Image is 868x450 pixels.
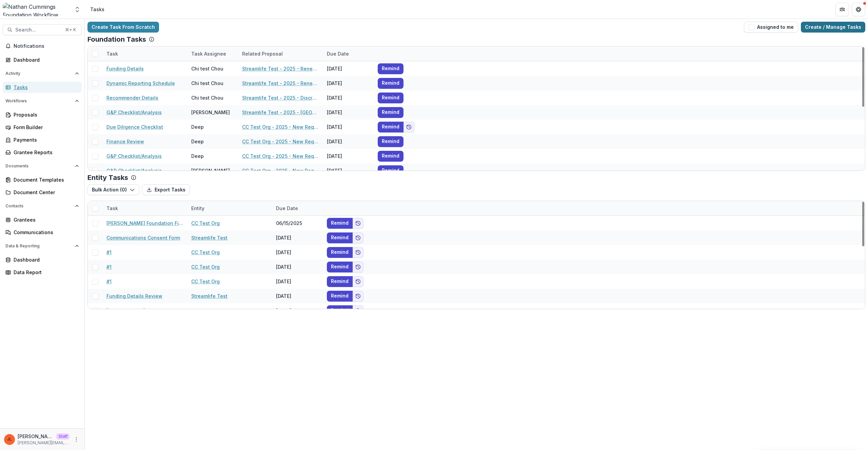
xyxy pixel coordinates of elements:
div: Form Builder [14,124,76,131]
button: Get Help [852,3,865,16]
button: Partners [835,3,849,16]
button: Search... [3,24,82,35]
a: G&P Checklist/Analysis [106,167,162,174]
img: Nathan Cummings Foundation Workflow Sandbox logo [3,3,70,16]
div: Document Center [14,189,76,196]
div: Due Date [272,201,323,216]
div: [DATE] [272,289,323,303]
div: Entity [187,205,209,212]
p: Foundation Tasks [87,35,146,43]
a: CC Test Org - 2025 - New Request Application [242,123,319,130]
div: Grantee Reports [14,149,76,156]
a: Document Center [3,187,82,198]
div: Task Assignee [187,46,238,61]
div: Data Report [14,269,76,276]
a: Grantee Reports [3,147,82,158]
div: Task [102,46,187,61]
a: CC Test Org - 2025 - New Request Application [242,152,319,160]
a: Communications Consent Form [106,234,180,241]
a: Payments [3,134,82,145]
div: Task [102,50,122,57]
span: Search... [15,27,61,33]
button: Remind [327,262,353,272]
a: G&P Checklist/Analysis [106,109,162,116]
a: CC Test Org - 2025 - New Request Application [242,167,319,174]
button: Remind [378,165,403,176]
a: Funding Details Review [106,292,162,300]
p: [PERSON_NAME] [18,433,54,440]
a: CC Test Org [191,220,220,227]
button: Remind [327,305,353,316]
a: Create Task From Scratch [87,22,159,33]
a: Recommender Details [106,94,158,101]
button: Bulk Action (0) [87,184,139,195]
button: Add to friends [353,218,363,229]
button: Open entity switcher [73,3,82,16]
span: Data & Reporting [5,244,72,248]
div: [DATE] [323,163,374,178]
a: Dashboard [3,54,82,65]
a: Data Report [3,267,82,278]
a: Form Builder [3,122,82,133]
div: Due Date [323,50,353,57]
div: Jeanne Locker [7,437,12,442]
button: Notifications [3,41,82,52]
div: Task [102,205,122,212]
a: G&P Checklist/Analysis [106,152,162,160]
button: Remind [378,151,403,162]
button: Add to friends [353,262,363,272]
button: More [72,435,80,444]
a: CC Test Org [191,278,220,285]
button: Remind [378,107,403,118]
div: Due Date [323,46,374,61]
a: Streamlife Test - 2025 - [GEOGRAPHIC_DATA]-[GEOGRAPHIC_DATA] Funding New Request Application [242,109,319,116]
button: Remind [327,291,353,302]
div: Dashboard [14,56,76,63]
button: Remind [378,93,403,103]
nav: breadcrumb [87,4,107,14]
div: Deep [191,138,204,145]
a: #1 [106,263,112,270]
div: [DATE] [272,274,323,289]
div: [PERSON_NAME] [191,109,230,116]
span: Notifications [14,43,79,49]
div: [PERSON_NAME] [191,167,230,174]
div: 06/15/2025 [272,216,323,230]
p: [PERSON_NAME][EMAIL_ADDRESS][DOMAIN_NAME] [18,440,70,446]
div: Related Proposal [238,46,323,61]
div: Related Proposal [238,50,287,57]
div: [DATE] [323,90,374,105]
a: CC Test Org [191,263,220,270]
a: Finance Review [106,138,144,145]
div: Entity [187,201,272,216]
button: Open Documents [3,161,82,171]
a: CC Test Org [191,249,220,256]
div: Dashboard [14,256,76,263]
span: Contacts [5,204,72,208]
button: Remind [327,247,353,258]
div: Proposals [14,111,76,118]
span: Workflows [5,99,72,103]
div: Tasks [90,6,104,13]
a: Dynamic Reporting Schedule [106,80,175,87]
button: Assigned to me [744,22,798,33]
button: Remind [378,122,403,132]
span: Documents [5,164,72,168]
a: [PERSON_NAME] Foundation Final Report [106,220,183,227]
div: Task [102,201,187,216]
div: Tasks [14,84,76,91]
div: Deep [191,123,204,130]
button: Add to friends [353,305,363,316]
div: Payments [14,136,76,143]
button: Open Data & Reporting [3,241,82,251]
a: CC Test Org - 2025 - New Request Application [242,138,319,145]
a: [PERSON_NAME] Foundation Interim Report [106,307,183,314]
div: [DATE] [272,303,323,318]
a: Streamlife Test - 2025 - Discretionary Grant Application [242,94,319,101]
button: Add to friends [353,232,363,243]
div: [DATE] [323,149,374,163]
a: #1 [106,249,112,256]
